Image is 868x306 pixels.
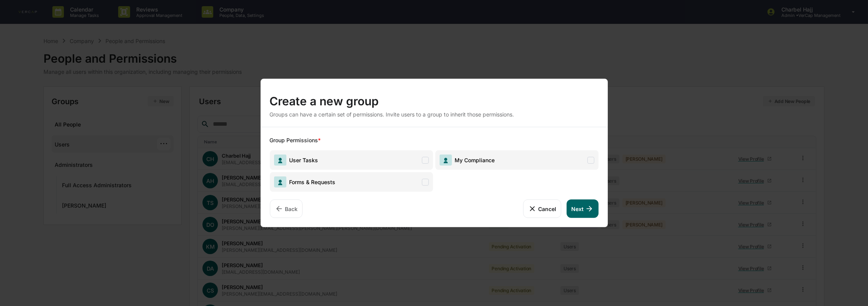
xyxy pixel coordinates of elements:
img: Forms & Requests Icon [274,176,286,188]
button: Back [270,200,303,218]
div: Create a new group [270,88,599,108]
img: User Tasks Icon [274,155,286,166]
span: My Compliance [452,157,495,163]
span: Group Permissions [270,137,318,143]
button: Next [567,200,598,218]
img: My Compliance Icon [440,155,452,166]
span: User Tasks [286,157,318,163]
div: Groups can have a certain set of permissions. Invite users to a group to inherit those permissions. [270,111,599,118]
span: Forms & Requests [286,179,336,185]
button: Cancel [523,200,561,218]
